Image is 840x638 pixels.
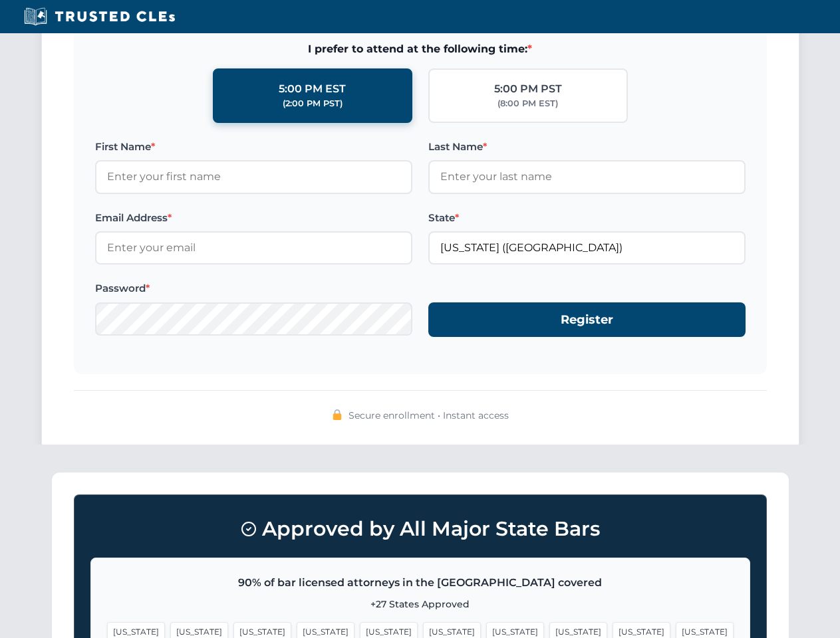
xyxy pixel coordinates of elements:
[107,597,734,611] p: +27 States Approved
[428,139,746,155] label: Last Name
[20,7,179,27] img: Trusted CLEs
[428,231,746,265] input: California (CA)
[494,80,562,98] div: 5:00 PM PST
[283,97,343,110] div: (2:00 PM PST)
[95,231,412,265] input: Enter your email
[90,511,750,547] h3: Approved by All Major State Bars
[428,160,746,193] input: Enter your last name
[95,41,746,58] span: I prefer to attend at the following time:
[428,302,746,338] button: Register
[95,280,412,296] label: Password
[95,160,412,193] input: Enter your first name
[332,409,343,420] img: 🔒
[279,80,346,98] div: 5:00 PM EST
[95,210,412,226] label: Email Address
[95,139,412,155] label: First Name
[497,97,558,110] div: (8:00 PM EST)
[428,210,746,226] label: State
[349,408,509,423] span: Secure enrollment • Instant access
[107,574,734,591] p: 90% of bar licensed attorneys in the [GEOGRAPHIC_DATA] covered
